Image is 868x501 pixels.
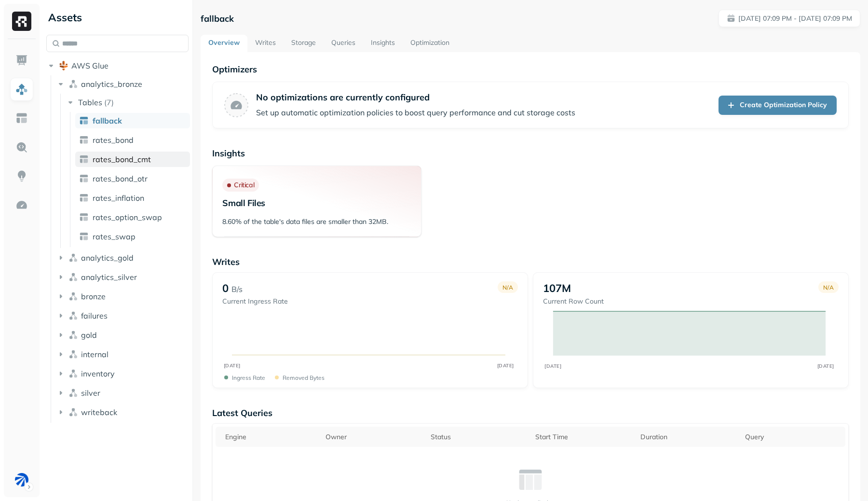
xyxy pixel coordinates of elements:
[75,113,190,128] a: fallback
[738,14,852,23] p: [DATE] 07:09 PM - [DATE] 07:09 PM
[79,116,89,125] img: table
[256,107,575,118] p: Set up automatic optimization policies to boost query performance and cut storage costs
[79,174,89,183] img: table
[640,432,736,442] div: Duration
[363,35,403,52] a: Insights
[823,284,834,291] p: N/A
[719,96,837,115] a: Create Optimization Policy
[15,83,28,96] img: Assets
[56,289,189,304] button: bronze
[68,349,78,359] img: namespace
[93,174,148,183] span: rates_bond_otr
[68,388,78,398] img: namespace
[247,35,284,52] a: Writes
[66,95,190,110] button: Tables(7)
[212,64,849,75] p: Optimizers
[68,311,78,320] img: namespace
[46,10,189,25] div: Assets
[212,256,849,267] p: Writes
[81,369,115,378] span: inventory
[56,385,189,401] button: silver
[68,253,78,263] img: namespace
[75,132,190,148] a: rates_bond
[56,404,189,420] button: writeback
[56,250,189,265] button: analytics_gold
[81,330,97,340] span: gold
[68,272,78,282] img: namespace
[81,349,108,359] span: internal
[324,35,363,52] a: Queries
[81,311,108,320] span: failures
[201,13,234,24] p: fallback
[224,362,241,369] tspan: [DATE]
[234,181,254,190] p: Critical
[403,35,457,52] a: Optimization
[222,197,411,209] p: Small Files
[79,232,89,241] img: table
[75,229,190,244] a: rates_swap
[68,330,78,340] img: namespace
[93,135,134,145] span: rates_bond
[93,232,136,241] span: rates_swap
[79,154,89,164] img: table
[543,281,571,295] p: 107M
[56,269,189,285] button: analytics_silver
[56,366,189,381] button: inventory
[15,112,28,125] img: Asset Explorer
[81,272,137,282] span: analytics_silver
[79,193,89,203] img: table
[81,407,117,417] span: writeback
[201,35,247,52] a: Overview
[284,35,324,52] a: Storage
[231,283,243,295] p: B/s
[93,212,162,222] span: rates_option_swap
[225,432,316,442] div: Engine
[93,193,144,203] span: rates_inflation
[222,281,229,295] p: 0
[81,253,134,263] span: analytics_gold
[93,154,151,164] span: rates_bond_cmt
[56,76,189,92] button: analytics_bronze
[222,297,288,306] p: Current Ingress Rate
[283,374,325,381] p: Removed bytes
[497,362,514,369] tspan: [DATE]
[817,363,834,369] tspan: [DATE]
[256,92,575,103] p: No optimizations are currently configured
[222,217,411,226] p: 8.60% of the table's data files are smaller than 32MB.
[93,116,122,125] span: fallback
[79,135,89,145] img: table
[81,292,106,301] span: bronze
[15,199,28,211] img: Optimization
[544,363,561,369] tspan: [DATE]
[502,284,513,291] p: N/A
[543,297,604,306] p: Current Row Count
[75,152,190,167] a: rates_bond_cmt
[56,308,189,323] button: failures
[81,79,142,89] span: analytics_bronze
[719,10,860,27] button: [DATE] 07:09 PM - [DATE] 07:09 PM
[535,432,631,442] div: Start Time
[75,209,190,225] a: rates_option_swap
[325,432,421,442] div: Owner
[104,97,114,107] p: ( 7 )
[71,61,108,70] span: AWS Glue
[46,58,189,73] button: AWS Glue
[431,432,526,442] div: Status
[68,369,78,378] img: namespace
[75,171,190,186] a: rates_bond_otr
[212,148,849,159] p: Insights
[68,79,78,89] img: namespace
[56,347,189,362] button: internal
[68,292,78,301] img: namespace
[15,170,28,182] img: Insights
[745,432,841,442] div: Query
[81,388,100,398] span: silver
[59,61,68,70] img: root
[15,473,28,487] img: BAM
[75,190,190,206] a: rates_inflation
[79,212,89,222] img: table
[78,97,102,107] span: Tables
[212,407,849,418] p: Latest Queries
[56,327,189,343] button: gold
[15,54,28,67] img: Dashboard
